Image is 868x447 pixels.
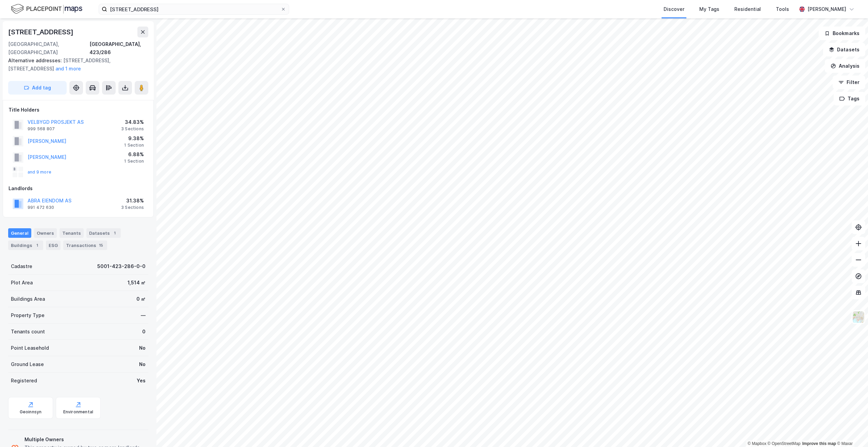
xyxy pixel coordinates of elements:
[807,5,846,13] div: [PERSON_NAME]
[34,242,40,249] div: 1
[46,241,61,250] div: ESG
[34,228,57,238] div: Owners
[111,230,118,236] div: 1
[11,360,44,368] div: Ground Lease
[8,57,63,63] span: Alternative addresses:
[107,4,281,14] input: Search by address, cadastre, landlords, tenants or people
[124,159,144,164] div: 1 Section
[8,40,89,56] div: [GEOGRAPHIC_DATA], [GEOGRAPHIC_DATA]
[121,118,144,126] div: 34.83%
[823,43,865,56] button: Datasets
[8,27,75,37] div: [STREET_ADDRESS]
[664,5,684,13] div: Discover
[142,328,146,336] div: 0
[11,295,45,303] div: Buildings Area
[11,344,49,352] div: Point Leasehold
[60,228,84,238] div: Tenants
[124,143,144,148] div: 1 Section
[9,184,148,193] div: Landlords
[121,126,144,132] div: 3 Sections
[97,262,146,270] div: 5001-423-286-0-0
[89,40,148,56] div: [GEOGRAPHIC_DATA], 423/286
[121,205,144,210] div: 3 Sections
[833,76,865,89] button: Filter
[11,279,33,287] div: Plot Area
[852,311,865,324] img: Z
[136,295,146,303] div: 0 ㎡
[11,311,45,319] div: Property Type
[24,435,146,444] div: Multiple Owners
[8,228,31,238] div: General
[734,5,761,13] div: Residential
[11,3,82,15] img: logo.f888ab2527a4732fd821a326f86c7f29.svg
[8,81,67,95] button: Add tag
[834,92,865,105] button: Tags
[802,441,836,446] a: Improve this map
[137,377,146,385] div: Yes
[776,5,789,13] div: Tools
[124,150,144,159] div: 6.88%
[825,59,865,73] button: Analysis
[28,205,54,210] div: 991 472 630
[139,344,146,352] div: No
[9,106,148,114] div: Title Holders
[11,328,45,336] div: Tenants count
[11,377,37,385] div: Registered
[139,360,146,368] div: No
[28,126,55,132] div: 999 568 807
[20,409,42,415] div: Geoinnsyn
[8,56,143,73] div: [STREET_ADDRESS], [STREET_ADDRESS]
[748,441,766,446] a: Mapbox
[98,242,104,249] div: 15
[86,228,121,238] div: Datasets
[63,241,107,250] div: Transactions
[834,414,868,447] iframe: Chat Widget
[819,27,865,40] button: Bookmarks
[63,409,94,415] div: Environmental
[141,311,146,319] div: —
[768,441,801,446] a: OpenStreetMap
[11,262,32,270] div: Cadastre
[121,197,144,205] div: 31.38%
[699,5,719,13] div: My Tags
[128,279,146,287] div: 1,514 ㎡
[8,241,43,250] div: Buildings
[124,134,144,143] div: 9.38%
